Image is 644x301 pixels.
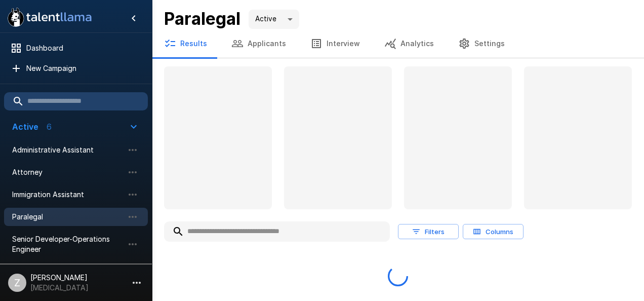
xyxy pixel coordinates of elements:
[446,29,517,58] button: Settings
[398,224,459,240] button: Filters
[249,10,299,29] div: Active
[164,8,240,29] b: Paralegal
[463,224,524,240] button: Columns
[219,29,298,58] button: Applicants
[372,29,446,58] button: Analytics
[152,29,219,58] button: Results
[298,29,372,58] button: Interview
